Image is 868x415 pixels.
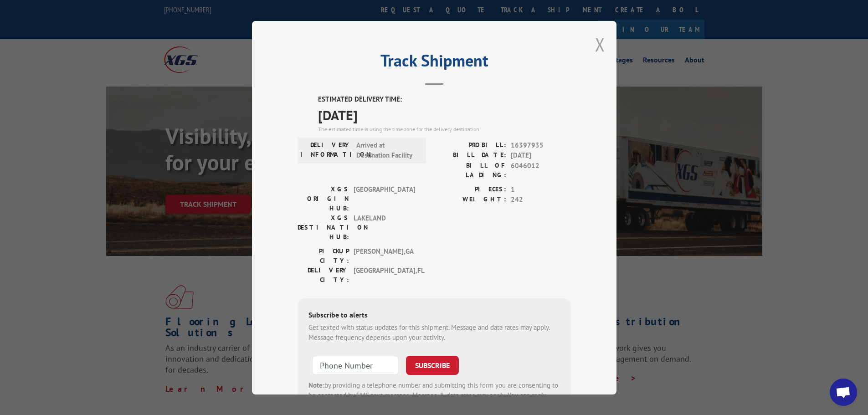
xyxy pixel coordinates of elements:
[298,246,349,265] label: PICKUP CITY:
[354,265,415,284] span: [GEOGRAPHIC_DATA] , FL
[354,246,415,265] span: [PERSON_NAME] , GA
[434,140,506,150] label: PROBILL:
[830,379,857,406] div: Open chat
[356,140,418,160] span: Arrived at Destination Facility
[318,94,571,105] label: ESTIMATED DELIVERY TIME:
[354,184,415,213] span: [GEOGRAPHIC_DATA]
[595,32,605,56] button: Close modal
[318,104,571,125] span: [DATE]
[298,213,349,241] label: XGS DESTINATION HUB:
[434,150,506,161] label: BILL DATE:
[312,355,399,374] input: Phone Number
[511,184,571,195] span: 1
[308,309,560,322] div: Subscribe to alerts
[298,184,349,213] label: XGS ORIGIN HUB:
[308,380,560,411] div: by providing a telephone number and submitting this form you are consenting to be contacted by SM...
[308,322,560,343] div: Get texted with status updates for this shipment. Message and data rates may apply. Message frequ...
[300,140,352,160] label: DELIVERY INFORMATION:
[511,195,571,205] span: 242
[511,140,571,150] span: 16397935
[511,160,571,179] span: 6046012
[298,54,571,72] h2: Track Shipment
[318,125,571,133] div: The estimated time is using the time zone for the delivery destination.
[308,380,324,389] strong: Note:
[434,160,506,179] label: BILL OF LADING:
[434,195,506,205] label: WEIGHT:
[511,150,571,161] span: [DATE]
[434,184,506,195] label: PIECES:
[406,355,459,374] button: SUBSCRIBE
[354,213,415,241] span: LAKELAND
[298,265,349,284] label: DELIVERY CITY:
